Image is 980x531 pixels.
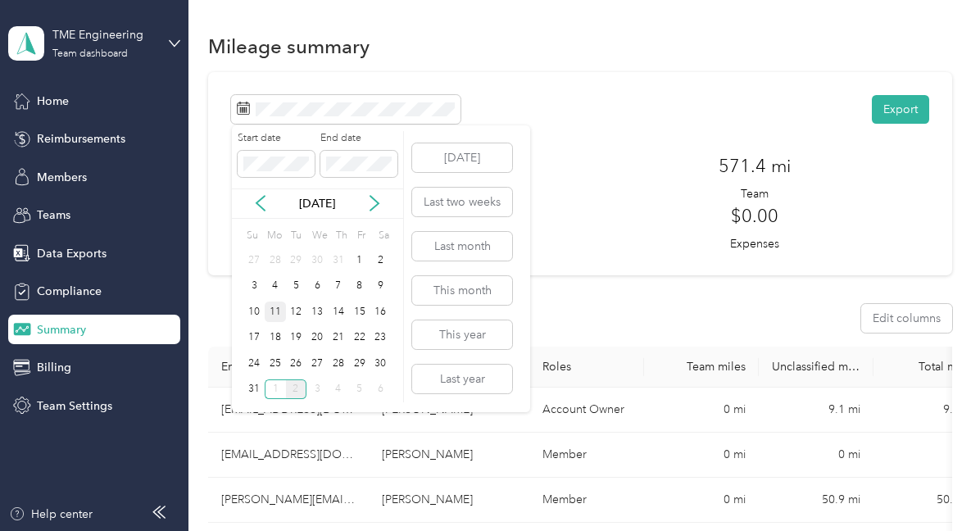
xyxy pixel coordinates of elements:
[349,250,370,270] div: 1
[369,433,529,478] td: Toby Mallik
[283,195,352,212] p: [DATE]
[286,276,307,297] div: 5
[719,152,791,179] h3: 571.4 mi
[265,250,286,270] div: 28
[644,388,759,433] td: 0 mi
[349,276,370,297] div: 8
[370,250,391,270] div: 2
[731,202,778,229] h3: $0.00
[286,302,307,322] div: 12
[759,347,873,388] th: Unclassified miles
[288,225,303,247] div: Tu
[370,302,391,322] div: 16
[37,321,86,338] span: Summary
[238,131,315,146] label: Start date
[306,379,328,400] div: 3
[243,276,265,297] div: 3
[265,276,286,297] div: 4
[286,250,307,270] div: 29
[208,388,369,433] td: davidt@tmengineering.org
[328,302,349,322] div: 14
[265,225,283,247] div: Mo
[52,49,128,59] div: Team dashboard
[243,302,265,322] div: 10
[872,95,929,124] button: Export
[412,232,512,261] button: Last month
[37,359,71,376] span: Billing
[328,250,349,270] div: 31
[412,143,512,172] button: [DATE]
[306,276,328,297] div: 6
[208,347,369,388] th: Email
[265,353,286,374] div: 25
[759,433,873,478] td: 0 mi
[741,185,769,202] p: Team
[529,433,644,478] td: Member
[375,225,391,247] div: Sa
[265,379,286,400] div: 1
[243,225,259,247] div: Su
[888,439,980,531] iframe: Everlance-gr Chat Button Frame
[412,276,512,305] button: This month
[37,206,70,224] span: Teams
[265,328,286,348] div: 18
[730,235,779,252] p: Expenses
[370,276,391,297] div: 9
[529,478,644,523] td: Member
[306,250,328,270] div: 30
[208,433,369,478] td: tobym@tmengineering.org
[208,38,370,55] h1: Mileage summary
[349,302,370,322] div: 15
[309,225,328,247] div: We
[306,353,328,374] div: 27
[349,328,370,348] div: 22
[861,304,952,333] button: Edit columns
[412,188,512,216] button: Last two weeks
[37,245,107,262] span: Data Exports
[759,478,873,523] td: 50.9 mi
[286,379,307,400] div: 2
[644,347,759,388] th: Team miles
[243,353,265,374] div: 24
[306,328,328,348] div: 20
[759,388,873,433] td: 9.1 mi
[243,328,265,348] div: 17
[412,320,512,349] button: This year
[243,250,265,270] div: 27
[328,276,349,297] div: 7
[243,379,265,400] div: 31
[355,225,370,247] div: Fr
[369,478,529,523] td: Jason VanderBroek
[644,433,759,478] td: 0 mi
[328,353,349,374] div: 28
[9,506,93,523] button: Help center
[37,169,87,186] span: Members
[328,379,349,400] div: 4
[529,388,644,433] td: Account Owner
[52,26,155,43] div: TME Engineering
[37,283,102,300] span: Compliance
[328,328,349,348] div: 21
[370,379,391,400] div: 6
[286,328,307,348] div: 19
[286,353,307,374] div: 26
[412,365,512,393] button: Last year
[208,478,369,523] td: jasonv@tmengineering.org
[320,131,397,146] label: End date
[349,379,370,400] div: 5
[306,302,328,322] div: 13
[333,225,349,247] div: Th
[37,130,125,147] span: Reimbursements
[37,93,69,110] span: Home
[370,353,391,374] div: 30
[370,328,391,348] div: 23
[37,397,112,415] span: Team Settings
[349,353,370,374] div: 29
[644,478,759,523] td: 0 mi
[529,347,644,388] th: Roles
[265,302,286,322] div: 11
